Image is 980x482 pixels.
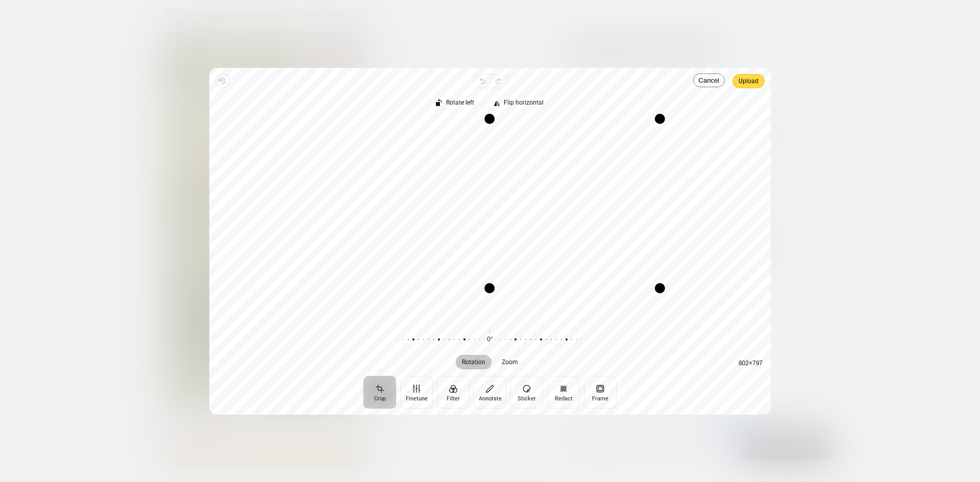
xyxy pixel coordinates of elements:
[446,99,474,106] span: Rotate left
[400,376,433,409] button: Finetune
[489,283,660,293] div: Drag edge b
[484,114,495,124] div: Drag corner tl
[431,96,480,111] button: Rotate left
[739,75,758,87] span: Upload
[462,359,485,365] span: Rotation
[488,96,550,111] button: Flip horizontal
[489,114,660,124] div: Drag edge t
[363,376,396,409] button: Crop
[502,359,518,365] span: Zoom
[655,114,665,124] div: Drag corner tr
[584,376,617,409] button: Frame
[484,283,495,293] div: Drag corner bl
[510,376,543,409] button: Sticker
[504,99,544,106] span: Flip horizontal
[474,376,506,409] button: Annotate
[547,376,580,409] button: Redact
[732,74,765,88] button: Upload
[693,73,725,87] button: Cancel
[496,355,524,369] button: Zoom
[655,283,665,293] div: Drag corner br
[437,376,470,409] button: Filter
[655,119,665,288] div: Drag edge r
[484,119,495,288] div: Drag edge l
[456,355,492,369] button: Rotation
